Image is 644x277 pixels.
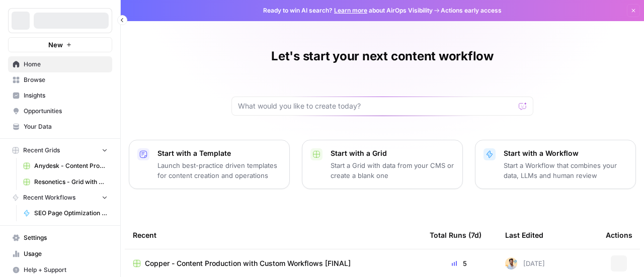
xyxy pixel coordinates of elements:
[24,75,108,84] span: Browse
[24,60,108,69] span: Home
[8,230,112,246] a: Settings
[475,140,636,189] button: Start with a WorkflowStart a Workflow that combines your data, LLMs and human review
[19,174,112,190] a: Resonetics - Grid with Default Power Agents [FINAL]
[238,101,515,111] input: What would you like to create today?
[334,7,367,14] a: Learn more
[24,249,108,258] span: Usage
[606,221,632,249] div: Actions
[8,143,112,158] button: Recent Grids
[133,221,414,249] div: Recent
[34,209,108,218] span: SEO Page Optimization [MV Version]
[504,148,627,158] p: Start with a Workflow
[23,193,75,202] span: Recent Workflows
[8,190,112,205] button: Recent Workflows
[24,122,108,131] span: Your Data
[19,158,112,174] a: Anydesk - Content Production with Custom Workflows [FINAL]
[504,160,627,180] p: Start a Workflow that combines your data, LLMs and human review
[505,221,543,249] div: Last Edited
[8,37,112,52] button: New
[24,265,108,274] span: Help + Support
[24,107,108,116] span: Opportunities
[505,257,517,269] img: lbvmmv95rfn6fxquksmlpnk8be0v
[302,140,463,189] button: Start with a GridStart a Grid with data from your CMS or create a blank one
[23,146,60,155] span: Recent Grids
[8,119,112,135] a: Your Data
[34,177,108,187] span: Resonetics - Grid with Default Power Agents [FINAL]
[129,140,290,189] button: Start with a TemplateLaunch best-practice driven templates for content creation and operations
[34,161,108,170] span: Anydesk - Content Production with Custom Workflows [FINAL]
[8,56,112,72] a: Home
[145,258,351,268] span: Copper - Content Production with Custom Workflows [FINAL]
[48,40,63,50] span: New
[157,148,281,158] p: Start with a Template
[157,160,281,180] p: Launch best-practice driven templates for content creation and operations
[430,221,481,249] div: Total Runs (7d)
[24,233,108,242] span: Settings
[24,91,108,100] span: Insights
[8,103,112,119] a: Opportunities
[133,258,414,268] a: Copper - Content Production with Custom Workflows [FINAL]
[331,148,454,158] p: Start with a Grid
[19,205,112,221] a: SEO Page Optimization [MV Version]
[8,87,112,104] a: Insights
[331,160,454,180] p: Start a Grid with data from your CMS or create a blank one
[8,72,112,88] a: Browse
[8,246,112,262] a: Usage
[430,258,489,268] div: 5
[271,48,494,64] h1: Let's start your next content workflow
[263,6,433,15] span: Ready to win AI search? about AirOps Visibility
[505,257,545,269] div: [DATE]
[441,6,502,15] span: Actions early access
